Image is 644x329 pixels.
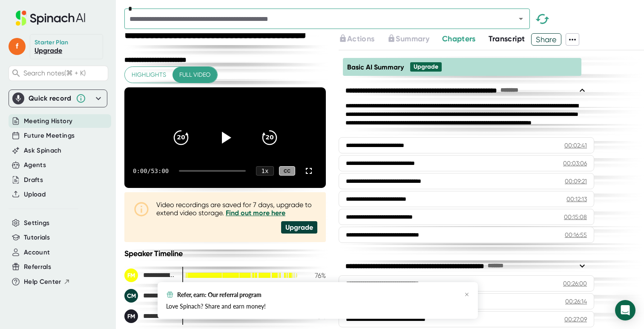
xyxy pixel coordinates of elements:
[615,300,635,320] div: Open Intercom Messenger
[339,33,374,45] button: Actions
[226,209,285,217] a: Find out more here
[442,33,476,45] button: Chapters
[125,67,173,83] button: Highlights
[34,46,62,55] a: Upgrade
[563,279,587,288] div: 00:26:00
[489,34,525,43] span: Transcript
[23,69,86,77] span: Search notes (⌘ + K)
[29,94,72,103] div: Quick record
[24,146,62,156] button: Ask Spinach
[489,33,525,45] button: Transcript
[124,268,175,282] div: Ft. Myers West Sales Manager
[172,67,217,83] button: Full video
[396,34,429,43] span: Summary
[531,33,561,46] button: Share
[532,32,561,47] span: Share
[124,309,175,323] div: FT Myers West Regional Manager
[387,33,429,45] button: Summary
[124,309,138,323] div: FM
[566,195,587,203] div: 00:12:13
[564,141,587,150] div: 00:02:41
[256,166,274,176] div: 1 x
[9,38,26,55] span: f
[124,268,138,282] div: FM
[24,277,70,287] button: Help Center
[124,289,175,303] div: Cape Coral West General Manager
[179,69,210,80] span: Full video
[124,249,326,258] div: Speaker Timeline
[12,90,103,107] div: Quick record
[564,213,587,221] div: 00:15:08
[124,289,138,303] div: CM
[24,131,75,141] button: Future Meetings
[347,34,374,43] span: Actions
[565,177,587,185] div: 00:09:21
[563,159,587,167] div: 00:03:06
[133,167,169,174] div: 0:00 / 53:00
[24,175,43,185] button: Drafts
[565,231,587,239] div: 00:16:55
[515,13,527,25] button: Open
[442,34,476,43] span: Chapters
[281,221,317,234] div: Upgrade
[24,248,50,257] button: Account
[305,271,326,280] div: 76 %
[24,116,72,126] button: Meeting History
[24,233,50,242] button: Tutorials
[414,63,438,71] div: Upgrade
[34,39,69,46] div: Starter Plan
[347,63,404,71] span: Basic AI Summary
[132,69,166,80] span: Highlights
[564,315,587,323] div: 00:27:09
[24,190,46,199] button: Upload
[24,277,61,287] span: Help Center
[156,201,317,217] div: Video recordings are saved for 7 days, upgrade to extend video storage.
[24,218,50,228] button: Settings
[24,160,46,170] button: Agents
[24,262,51,272] button: Referrals
[565,297,587,306] div: 00:26:14
[279,166,295,176] div: CC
